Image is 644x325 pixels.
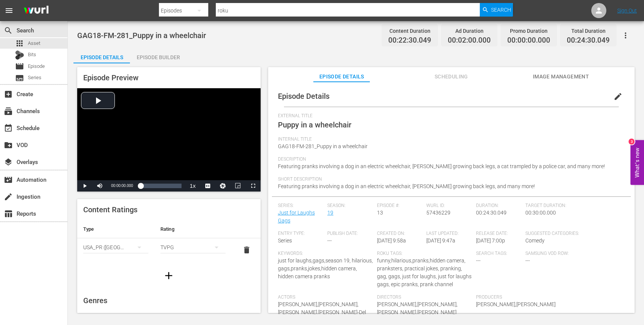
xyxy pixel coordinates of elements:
span: 57436229 [426,210,450,216]
span: Automation [4,175,13,184]
span: Ingestion [4,192,13,201]
div: TVPG [160,237,226,258]
a: Sign Out [617,8,637,14]
div: 3 [629,139,635,145]
button: Captions [200,180,215,192]
span: Producers [476,294,571,300]
span: Entry Type: [278,231,324,237]
span: Search [491,3,511,17]
span: Search Tags: [476,251,522,257]
span: Keywords: [278,251,373,257]
a: 19 [327,210,333,216]
button: Open Feedback Widget [630,140,644,185]
span: Episode Details [313,72,370,81]
span: [DATE] 7:00p [476,238,505,244]
span: 00:24:30.049 [567,36,610,45]
span: edit [613,92,623,101]
button: Jump To Time [215,180,230,192]
span: delete [242,245,251,254]
div: Promo Duration [507,26,550,36]
span: Samsung VOD Row: [525,251,571,257]
span: GAG18-FM-281_Puppy in a wheelchair [77,31,206,40]
span: 00:00:00.000 [111,184,133,188]
span: menu [5,6,14,15]
a: Just for Laughs Gags [278,210,315,224]
button: Episode Details [73,48,130,63]
span: Actors [278,294,373,300]
span: Schedule [4,124,13,133]
span: funny,hilarious,pranks,hidden camera, pranksters, practical jokes, pranking, gag, gags, just for ... [377,258,472,287]
span: Episode #: [377,203,423,209]
span: Series: [278,203,324,209]
button: delete [238,241,256,259]
span: just for laughs,gags,season 19, hilarious, gags,pranks,jokes,hidden camera, hidden camera pranks [278,258,373,279]
span: External Title [278,113,621,119]
span: Duration: [476,203,522,209]
th: Type [77,220,154,238]
span: Bits [28,51,36,58]
th: Rating [154,220,232,238]
span: Series [15,74,24,83]
span: Internal Title [278,136,621,143]
div: Episode Builder [130,48,186,66]
span: Overlays [4,158,13,167]
span: Episode Details [278,92,330,101]
span: 00:30:00.000 [525,210,556,216]
div: USA_PR ([GEOGRAPHIC_DATA]) [83,237,148,258]
table: simple table [77,220,261,262]
div: Episode Details [73,48,130,66]
span: GAG18-FM-281_Puppy in a wheelchair [278,143,368,149]
span: Image Management [533,72,589,81]
span: Asset [28,40,40,47]
span: Release Date: [476,231,522,237]
span: Publish Date: [327,231,373,237]
span: Featuring pranks involving a dog in an electric wheelchair, [PERSON_NAME] growing back legs, and ... [278,183,535,189]
span: Episode Preview [83,73,139,82]
div: Progress Bar [140,184,181,188]
button: Playback Rate [185,180,200,192]
span: [PERSON_NAME],[PERSON_NAME],[PERSON_NAME],[PERSON_NAME] [377,301,458,315]
span: Reports [4,209,13,218]
span: Target Duration: [525,203,621,209]
button: Play [77,180,92,192]
span: Content Ratings [83,205,137,214]
span: --- [327,238,332,244]
img: ans4CAIJ8jUAAAAAAAAAAAAAAAAAAAAAAAAgQb4GAAAAAAAAAAAAAAAAAAAAAAAAJMjXAAAAAAAAAAAAAAAAAAAAAAAAgAT5G... [18,2,54,20]
span: Series [28,74,41,81]
button: Picture-in-Picture [230,180,246,192]
span: Puppy in a wheelchair [278,120,351,129]
span: Directors [377,294,472,300]
span: 00:22:30.049 [388,36,431,45]
span: Channels [4,107,13,116]
span: --- [525,258,530,264]
span: 13 [377,210,383,216]
span: Genres [83,296,107,305]
button: Search [480,3,513,17]
div: Bits [15,51,24,60]
button: Episode Builder [130,48,186,63]
button: edit [609,87,627,106]
span: Search [4,26,13,35]
div: Total Duration [567,26,610,36]
span: Season: [327,203,373,209]
span: Create [4,90,13,99]
span: --- [476,258,481,264]
div: Content Duration [388,26,431,36]
span: Comedy [525,238,545,244]
div: Video Player [77,88,261,192]
span: Suggested Categories: [525,231,621,237]
span: 00:02:00.000 [448,36,491,45]
span: Roku Tags: [377,251,472,257]
span: 00:24:30.049 [476,210,507,216]
span: Featuring pranks involving a dog in an electric wheelchair, [PERSON_NAME] growing back legs, a ca... [278,163,605,169]
span: Episode [28,63,45,70]
span: Description [278,156,621,162]
span: Created On: [377,231,423,237]
span: [PERSON_NAME],[PERSON_NAME] [476,301,555,307]
span: VOD [4,141,13,150]
span: 00:00:00.000 [507,36,550,45]
span: [DATE] 9:58a [377,238,406,244]
span: Wurl ID: [426,203,472,209]
span: Asset [15,39,24,48]
button: Mute [92,180,107,192]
